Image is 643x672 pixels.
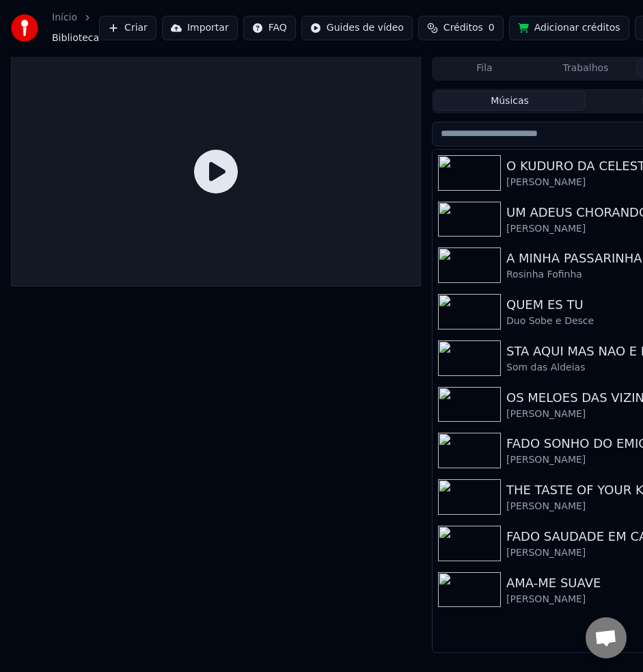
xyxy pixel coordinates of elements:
a: Início [52,11,77,25]
button: Trabalhos [535,58,636,78]
button: Criar [99,16,156,40]
img: youka [11,14,38,42]
button: Créditos0 [418,16,504,40]
nav: breadcrumb [52,11,99,45]
button: Importar [162,16,238,40]
button: Adicionar créditos [509,16,629,40]
a: Open chat [586,617,627,658]
button: Músicas [434,91,586,111]
button: Fila [434,58,535,78]
span: Biblioteca [52,31,99,45]
button: FAQ [243,16,296,40]
span: 0 [489,21,495,35]
button: Guides de vídeo [301,16,413,40]
span: Créditos [443,21,483,35]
